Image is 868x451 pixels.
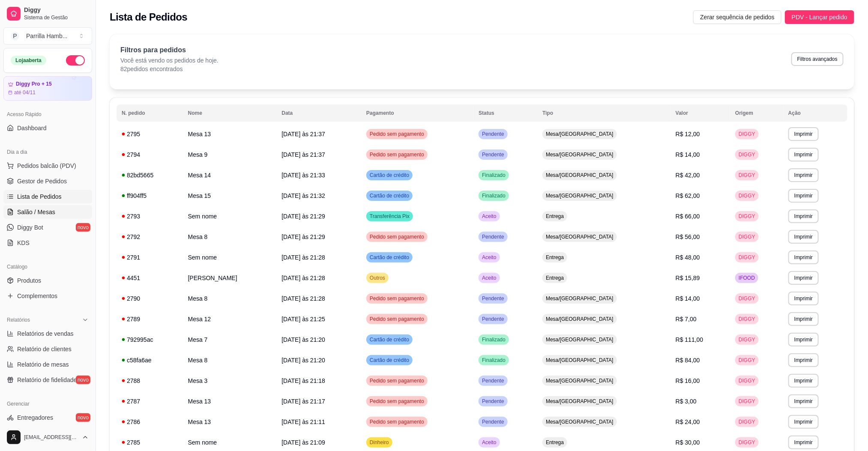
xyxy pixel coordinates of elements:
[183,206,277,227] td: Sem nome
[17,292,57,300] span: Complementos
[17,376,77,384] span: Relatório de fidelidade
[17,345,72,353] span: Relatório de clientes
[368,172,411,179] span: Cartão de crédito
[281,192,325,199] span: [DATE] às 21:32
[281,131,325,137] span: [DATE] às 21:37
[120,45,218,55] p: Filtros para pedidos
[3,236,92,250] a: KDS
[737,275,757,281] span: IFOOD
[480,151,506,158] span: Pendente
[544,213,566,220] span: Entrega
[788,209,819,223] button: Imprimir
[183,288,277,309] td: Mesa 8
[17,413,53,422] span: Entregadores
[788,148,819,161] button: Imprimir
[183,329,277,350] td: Mesa 7
[544,254,566,261] span: Entrega
[26,32,67,40] div: Parrilla Hamb ...
[183,124,277,144] td: Mesa 13
[676,398,697,405] span: R$ 3,00
[544,398,615,405] span: Mesa/[GEOGRAPHIC_DATA]
[670,105,730,122] th: Valor
[737,172,757,179] span: DIGGY
[281,233,325,240] span: [DATE] às 21:29
[281,295,325,302] span: [DATE] às 21:28
[3,289,92,303] a: Complementos
[473,105,537,122] th: Status
[17,276,41,285] span: Produtos
[544,151,615,158] span: Mesa/[GEOGRAPHIC_DATA]
[183,370,277,391] td: Mesa 3
[3,174,92,188] a: Gestor de Pedidos
[3,145,92,159] div: Dia a dia
[368,316,426,323] span: Pedido sem pagamento
[17,329,74,338] span: Relatórios de vendas
[368,295,426,302] span: Pedido sem pagamento
[544,295,615,302] span: Mesa/[GEOGRAPHIC_DATA]
[737,398,757,405] span: DIGGY
[122,335,178,344] div: 792995ac
[544,418,615,425] span: Mesa/[GEOGRAPHIC_DATA]
[480,192,507,199] span: Finalizado
[368,398,426,405] span: Pedido sem pagamento
[24,14,89,21] span: Sistema de Gestão
[122,191,178,200] div: ff904ff5
[368,151,426,158] span: Pedido sem pagamento
[544,192,615,199] span: Mesa/[GEOGRAPHIC_DATA]
[368,254,411,261] span: Cartão de crédito
[480,213,498,220] span: Aceito
[368,233,426,240] span: Pedido sem pagamento
[480,233,506,240] span: Pendente
[17,208,55,216] span: Salão / Mesas
[3,3,92,24] a: DiggySistema de Gestão
[480,316,506,323] span: Pendente
[788,353,819,367] button: Imprimir
[281,151,325,158] span: [DATE] às 21:37
[16,81,52,87] article: Diggy Pro + 15
[122,212,178,221] div: 2793
[183,227,277,247] td: Mesa 8
[544,377,615,384] span: Mesa/[GEOGRAPHIC_DATA]
[480,336,507,343] span: Finalizado
[3,327,92,340] a: Relatórios de vendas
[788,292,819,305] button: Imprimir
[3,397,92,411] div: Gerenciar
[122,438,178,447] div: 2785
[3,190,92,203] a: Lista de Pedidos
[676,377,700,384] span: R$ 16,00
[544,233,615,240] span: Mesa/[GEOGRAPHIC_DATA]
[544,131,615,137] span: Mesa/[GEOGRAPHIC_DATA]
[3,76,92,101] a: Diggy Pro + 15até 04/11
[17,177,67,185] span: Gestor de Pedidos
[783,105,847,122] th: Ação
[183,185,277,206] td: Mesa 15
[183,391,277,412] td: Mesa 13
[122,233,178,241] div: 2792
[792,12,847,22] span: PDV - Lançar pedido
[737,439,757,446] span: DIGGY
[368,357,411,364] span: Cartão de crédito
[676,316,697,323] span: R$ 7,00
[66,55,85,66] button: Alterar Status
[788,394,819,408] button: Imprimir
[791,52,844,66] button: Filtros avançados
[122,418,178,426] div: 2786
[480,439,498,446] span: Aceito
[737,336,757,343] span: DIGGY
[676,439,700,446] span: R$ 30,00
[281,418,325,425] span: [DATE] às 21:11
[693,10,781,24] button: Zerar sequência de pedidos
[368,377,426,384] span: Pedido sem pagamento
[480,398,506,405] span: Pendente
[480,254,498,261] span: Aceito
[281,377,325,384] span: [DATE] às 21:18
[117,105,183,122] th: N. pedido
[368,439,391,446] span: Dinheiro
[480,172,507,179] span: Finalizado
[544,316,615,323] span: Mesa/[GEOGRAPHIC_DATA]
[3,411,92,424] a: Entregadoresnovo
[737,295,757,302] span: DIGGY
[7,317,30,323] span: Relatórios
[122,294,178,303] div: 2790
[737,192,757,199] span: DIGGY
